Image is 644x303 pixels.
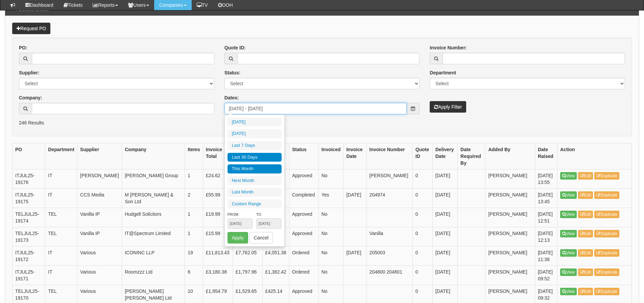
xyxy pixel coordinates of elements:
[228,141,282,150] li: Last 7 Days
[535,265,557,285] td: [DATE] 09:52
[412,208,432,227] td: 0
[343,188,366,208] td: [DATE]
[578,172,593,180] a: Edit
[594,249,619,257] a: Duplicate
[578,269,593,276] a: Edit
[12,23,50,34] a: Request PO
[289,265,318,285] td: Ordered
[228,129,282,138] li: [DATE]
[594,288,619,295] a: Duplicate
[185,227,203,246] td: 1
[535,227,557,246] td: [DATE] 12:13
[289,246,318,265] td: Ordered
[203,143,233,169] th: Invoice Total
[318,246,343,265] td: No
[560,288,577,295] a: View
[485,169,535,188] td: [PERSON_NAME]
[412,143,432,169] th: Quote ID
[185,246,203,265] td: 19
[535,143,557,169] th: Date Raised
[13,143,45,169] th: PO
[45,143,77,169] th: Department
[13,227,45,246] td: TELJUL25-19173
[560,230,577,237] a: View
[412,265,432,285] td: 0
[45,169,77,188] td: IT
[318,188,343,208] td: Yes
[77,169,122,188] td: [PERSON_NAME]
[203,208,233,227] td: £19.99
[560,172,577,180] a: View
[77,188,122,208] td: CCS Media
[185,265,203,285] td: 6
[289,169,318,188] td: Approved
[430,44,467,51] label: Invoice Number:
[289,143,318,169] th: Status
[485,143,535,169] th: Added By
[19,69,40,76] label: Supplier:
[13,169,45,188] td: ITJUL25-19176
[122,169,185,188] td: [PERSON_NAME] Group
[122,246,185,265] td: ICONINC LLP
[578,191,593,199] a: Edit
[578,249,593,257] a: Edit
[560,269,577,276] a: View
[228,164,282,173] li: This Month
[485,227,535,246] td: [PERSON_NAME]
[432,208,457,227] td: [DATE]
[318,143,343,169] th: Invoiced
[45,188,77,208] td: IT
[578,230,593,237] a: Edit
[228,200,282,209] li: Custom Range
[432,169,457,188] td: [DATE]
[228,153,282,162] li: Last 30 Days
[578,211,593,218] a: Edit
[432,246,457,265] td: [DATE]
[256,211,281,218] label: To
[366,227,412,246] td: Vanilla
[249,232,273,243] button: Cancel
[19,44,27,51] label: PO:
[19,119,625,126] p: 246 Results
[203,188,233,208] td: £55.99
[203,246,233,265] td: £11,813.43
[185,143,203,169] th: Items
[262,265,289,285] td: £1,382.42
[430,101,466,113] button: Apply Filter
[318,169,343,188] td: No
[458,143,485,169] th: Date Required By
[560,249,577,257] a: View
[185,169,203,188] td: 1
[432,143,457,169] th: Delivery Date
[343,143,366,169] th: Invoice Date
[535,246,557,265] td: [DATE] 11:36
[262,246,289,265] td: £4,051.38
[560,191,577,199] a: View
[485,188,535,208] td: [PERSON_NAME]
[412,246,432,265] td: 0
[289,208,318,227] td: Approved
[203,227,233,246] td: £15.99
[594,211,619,218] a: Duplicate
[594,172,619,180] a: Duplicate
[224,69,240,76] label: Status:
[485,265,535,285] td: [PERSON_NAME]
[122,208,185,227] td: Hudgell Solicitors
[203,265,233,285] td: £3,180.38
[77,208,122,227] td: Vanilla IP
[318,265,343,285] td: No
[366,246,412,265] td: 205003
[77,265,122,285] td: Various
[289,227,318,246] td: Approved
[122,265,185,285] td: Roomzzz Ltd
[224,94,239,101] label: Dates:
[45,208,77,227] td: TEL
[13,265,45,285] td: ITJUL25-19171
[289,188,318,208] td: Completed
[578,288,593,295] a: Edit
[224,44,246,51] label: Quote ID:
[228,211,253,218] label: From
[430,69,456,76] label: Department
[318,208,343,227] td: No
[228,176,282,185] li: Next Month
